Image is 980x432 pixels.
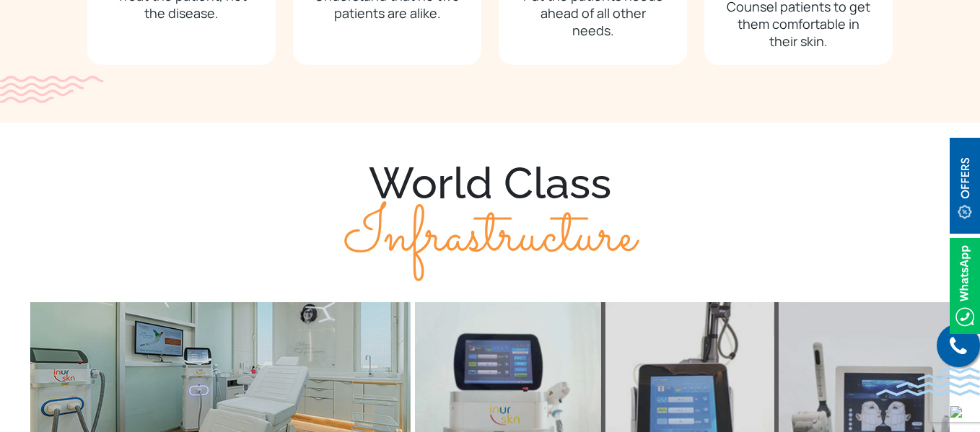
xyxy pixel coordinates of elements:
img: offerBt [950,138,980,234]
img: bluewave [876,367,980,396]
span: Infrastructure [344,190,636,285]
div: World Class [28,157,952,263]
a: Whatsappicon [950,276,980,292]
img: up-blue-arrow.svg [950,406,962,418]
img: Whatsappicon [950,238,980,334]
